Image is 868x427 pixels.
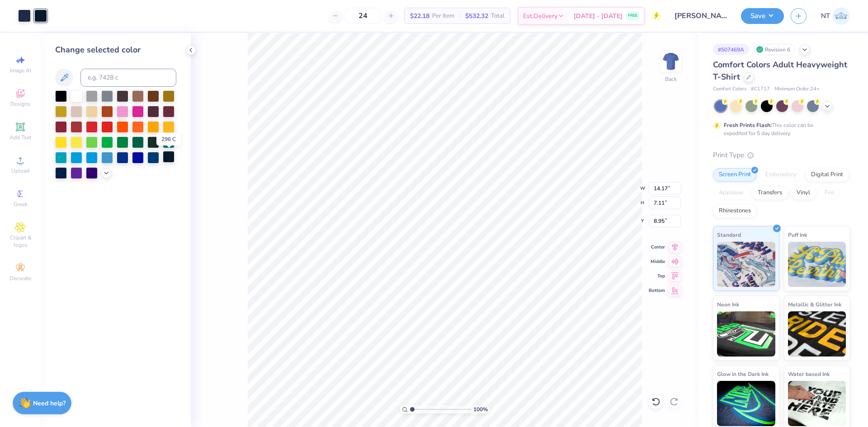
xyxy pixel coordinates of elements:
[10,67,31,74] span: Image AI
[649,244,665,250] span: Center
[754,44,795,55] div: Revision 6
[10,100,30,108] span: Designs
[713,204,757,218] div: Rhinestones
[9,134,31,141] span: Add Text
[665,75,677,83] div: Back
[668,7,734,25] input: Untitled Design
[788,369,830,379] span: Water based Ink
[432,11,454,21] span: Per Item
[741,8,784,24] button: Save
[751,85,770,93] span: # C1717
[774,85,820,93] span: Minimum Order: 24 +
[11,167,29,174] span: Upload
[717,242,775,287] img: Standard
[713,186,749,200] div: Applique
[717,369,769,379] span: Glow in the Dark Ink
[788,300,841,309] span: Metallic & Glitter Ink
[5,234,36,249] span: Clipart & logos
[410,11,429,21] span: $22.18
[717,311,775,357] img: Neon Ink
[80,69,176,87] input: e.g. 7428 c
[819,186,840,200] div: Foil
[33,399,66,408] strong: Need help?
[649,273,665,279] span: Top
[821,11,830,21] span: NT
[491,11,505,21] span: Total
[724,122,772,129] strong: Fresh Prints Flash:
[574,11,623,21] span: [DATE] - [DATE]
[821,7,850,25] a: NT
[717,381,775,426] img: Glow in the Dark Ink
[649,287,665,294] span: Bottom
[713,44,749,55] div: # 507469A
[713,168,757,182] div: Screen Print
[523,11,557,21] span: Est. Delivery
[156,133,181,145] div: 296 C
[832,7,850,25] img: Nestor Talens
[805,168,849,182] div: Digital Print
[788,381,846,426] img: Water based Ink
[713,85,746,93] span: Comfort Colors
[791,186,816,200] div: Vinyl
[724,121,835,137] div: This color can be expedited for 5 day delivery.
[713,59,847,82] span: Comfort Colors Adult Heavyweight T-Shirt
[9,275,31,282] span: Decorate
[717,230,741,239] span: Standard
[717,300,739,309] span: Neon Ink
[662,52,680,70] img: Back
[788,230,807,239] span: Puff Ink
[55,44,176,56] div: Change selected color
[345,8,381,24] input: – –
[473,405,488,413] span: 100 %
[759,168,802,182] div: Embroidery
[788,242,846,287] img: Puff Ink
[628,13,637,19] span: FREE
[752,186,788,200] div: Transfers
[788,311,846,357] img: Metallic & Glitter Ink
[713,150,850,160] div: Print Type
[465,11,488,21] span: $532.32
[14,201,28,208] span: Greek
[649,258,665,265] span: Middle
